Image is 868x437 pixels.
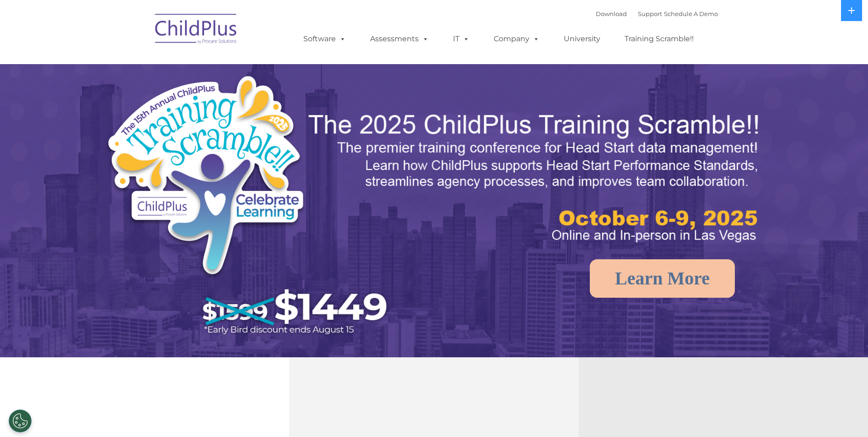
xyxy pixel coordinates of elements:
[615,30,703,48] a: Training Scramble!!
[361,30,438,48] a: Assessments
[638,10,662,17] a: Support
[151,7,242,53] img: ChildPlus by Procare Solutions
[596,10,627,17] a: Download
[294,30,355,48] a: Software
[590,259,735,298] a: Learn More
[596,10,718,17] font: |
[664,10,718,17] a: Schedule A Demo
[555,30,609,48] a: University
[444,30,479,48] a: IT
[485,30,549,48] a: Company
[9,410,32,432] button: Cookies Settings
